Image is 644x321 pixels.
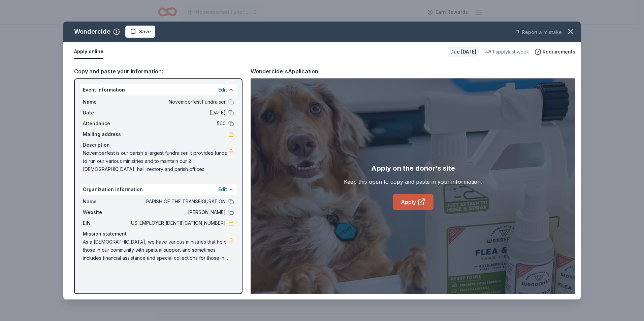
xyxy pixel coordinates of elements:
[83,119,128,128] span: Attendance
[83,198,128,206] span: Name
[83,109,128,117] span: Date
[344,178,482,186] div: Keep this open to copy and paste in your information.
[218,86,227,94] button: Edit
[83,219,128,227] span: EIN
[125,26,155,38] button: Save
[80,84,236,95] div: Event information
[139,28,151,36] span: Save
[128,109,226,117] span: [DATE]
[74,67,243,76] div: Copy and paste your information:
[251,67,318,76] div: Wondercide's Application
[74,26,110,37] div: Wondercide
[514,28,562,36] button: Report a mistake
[83,130,128,138] span: Mailing address
[74,45,103,59] button: Apply online
[393,194,433,210] a: Apply
[83,230,234,238] div: Mission statement
[128,119,226,128] span: 500
[83,98,128,106] span: Name
[128,98,226,106] span: Novemberfest Fundraiser
[535,48,575,56] button: Requirements
[83,141,234,149] div: Description
[83,208,128,216] span: Website
[448,47,479,57] div: Due [DATE]
[83,238,228,262] span: As a [DEMOGRAPHIC_DATA], we have various ministries that help those in our community with spiritu...
[128,198,226,206] span: PARISH OF THE TRANSFIGURATION
[371,163,455,174] div: Apply on the donor's site
[484,48,529,56] div: 1 apply last week
[83,149,228,173] span: Novemberfest is our parish's largest fundraiser. It provides funds to run our various ministries ...
[128,219,226,227] span: [US_EMPLOYER_IDENTIFICATION_NUMBER]
[128,208,226,216] span: [PERSON_NAME]
[218,185,227,193] button: Edit
[80,184,236,195] div: Organization information
[543,48,575,56] span: Requirements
